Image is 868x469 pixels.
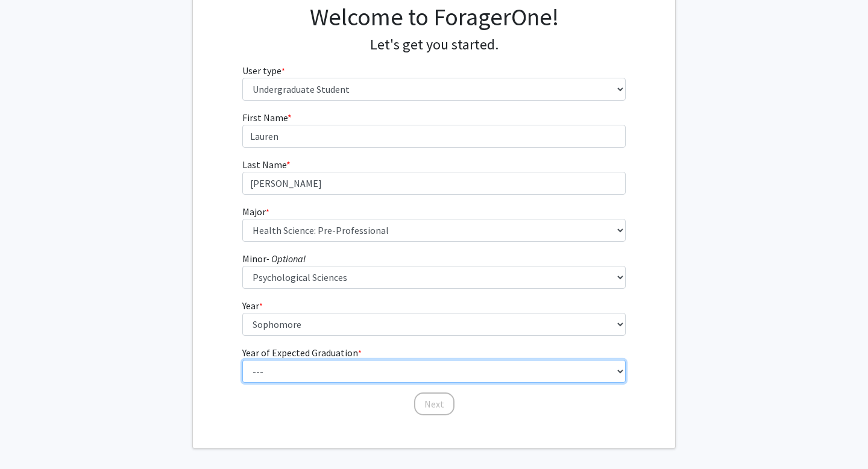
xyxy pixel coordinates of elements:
label: Year of Expected Graduation [242,345,362,360]
label: User type [242,63,285,78]
label: Minor [242,251,306,266]
iframe: Chat [9,415,51,460]
h4: Let's get you started. [242,36,626,54]
h1: Welcome to ForagerOne! [242,2,626,31]
label: Major [242,204,269,219]
button: Next [414,392,454,415]
span: First Name [242,112,288,124]
label: Year [242,298,263,313]
i: - Optional [266,253,306,265]
span: Last Name [242,159,286,171]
